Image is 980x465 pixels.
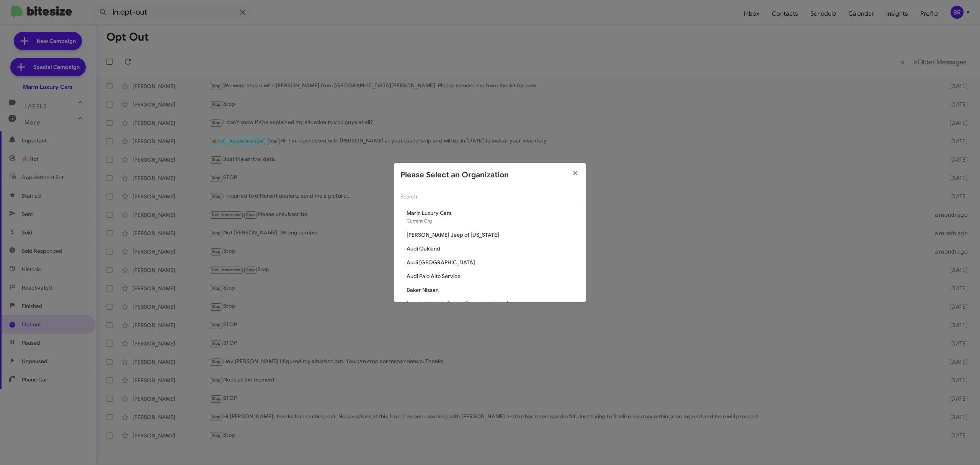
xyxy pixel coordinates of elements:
[400,169,509,181] h2: Please Select an Organization
[407,245,580,252] span: Audi Oakland
[407,272,580,280] span: Audi Palo Alto Service
[407,209,580,217] span: Marin Luxury Cars
[407,300,580,308] span: [PERSON_NAME] CDJR [PERSON_NAME]
[407,218,432,224] span: Current Org
[407,259,580,266] span: Audi [GEOGRAPHIC_DATA]
[407,231,580,239] span: [PERSON_NAME] Jeep of [US_STATE]
[407,286,580,294] span: Baker Nissan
